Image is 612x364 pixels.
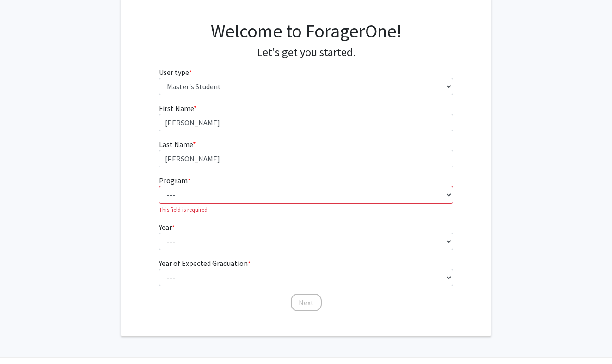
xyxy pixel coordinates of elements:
h1: Welcome to ForagerOne! [159,20,453,42]
h4: Let's get you started. [159,46,453,59]
label: User type [159,67,192,78]
span: First Name [159,104,194,113]
p: This field is required! [159,205,453,214]
label: Year of Expected Graduation [159,258,251,269]
button: Next [291,294,322,311]
label: Year [159,222,175,233]
iframe: Chat [7,322,39,357]
label: Program [159,175,190,186]
span: Last Name [159,140,193,149]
